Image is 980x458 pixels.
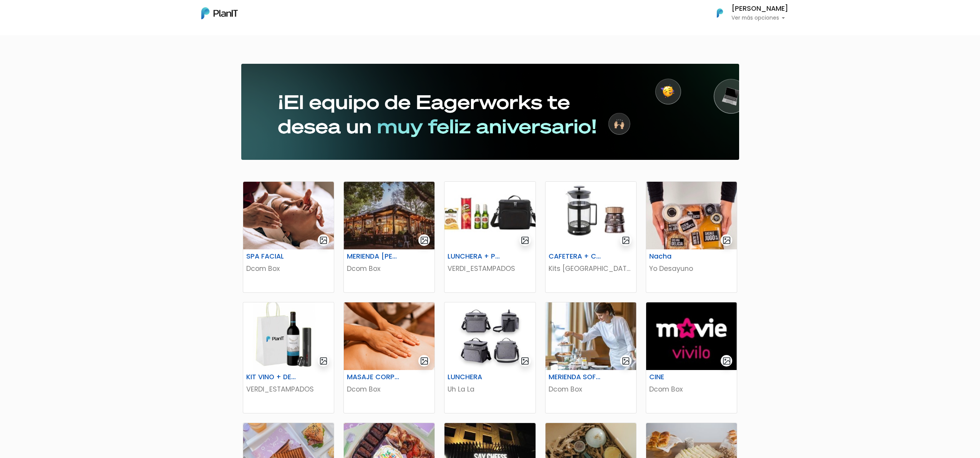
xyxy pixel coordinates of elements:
[649,264,734,274] p: Yo Desayuno
[544,252,607,261] h6: CAFETERA + CAFÉ [PERSON_NAME]
[246,384,331,394] p: VERDI_ESTAMPADOS
[545,181,637,293] a: gallery-light CAFETERA + CAFÉ [PERSON_NAME] Kits [GEOGRAPHIC_DATA]
[646,182,737,249] img: thumb_D894C8AE-60BF-4788-A814-9D6A2BE292DF.jpeg
[344,182,434,249] img: thumb_6349CFF3-484F-4BCD-9940-78224EC48F4B.jpeg
[545,302,637,413] a: gallery-light MERIENDA SOFITEL Dcom Box
[521,236,529,245] img: gallery-light
[243,302,334,413] a: gallery-light KIT VINO + DESCORCHADOR VERDI_ESTAMPADOS
[243,182,334,249] img: thumb_2AAA59ED-4AB8-4286-ADA8-D238202BF1A2.jpeg
[347,384,431,394] p: Dcom Box
[544,373,607,381] h6: MERIENDA SOFITEL
[448,384,532,394] p: Uh La La
[645,252,707,261] h6: Nacha
[646,302,737,413] a: gallery-light CINE Dcom Box
[246,264,331,274] p: Dcom Box
[722,236,731,245] img: gallery-light
[243,302,334,370] img: thumb_WhatsApp_Image_2024-06-27_at_13.35.36__1_.jpeg
[420,357,429,365] img: gallery-light
[344,302,434,370] img: thumb_EEBA820B-9A13-4920-8781-964E5B39F6D7.jpeg
[242,252,304,261] h6: SPA FACIAL
[722,357,731,365] img: gallery-light
[622,236,630,245] img: gallery-light
[443,373,506,381] h6: LUNCHERA
[444,181,536,293] a: gallery-light LUNCHERA + PICADA VERDI_ESTAMPADOS
[347,264,431,274] p: Dcom Box
[731,5,788,12] h6: [PERSON_NAME]
[649,384,734,394] p: Dcom Box
[420,236,429,245] img: gallery-light
[343,302,435,413] a: gallery-light MASAJE CORPORAL Dcom Box
[242,373,304,381] h6: KIT VINO + DESCORCHADOR
[444,302,536,413] a: gallery-light LUNCHERA Uh La La
[319,357,328,365] img: gallery-light
[622,357,630,365] img: gallery-light
[319,236,328,245] img: gallery-light
[646,302,737,370] img: thumb_thumb_moviecenter_logo.jpeg
[444,302,535,370] img: thumb_image__copia___copia___copia___copia___copia___copia___copia___copia___copia_-Photoroom__28...
[201,7,238,19] img: PlanIt Logo
[343,181,435,293] a: gallery-light MERIENDA [PERSON_NAME] CAFÉ Dcom Box
[711,5,728,22] img: PlanIt Logo
[444,182,535,249] img: thumb_B5069BE2-F4D7-4801-A181-DF9E184C69A6.jpeg
[707,3,788,23] button: PlanIt Logo [PERSON_NAME] Ver más opciones
[243,181,334,293] a: gallery-light SPA FACIAL Dcom Box
[546,302,636,370] img: thumb_WhatsApp_Image_2024-04-18_at_14.35.47.jpeg
[549,264,633,274] p: Kits [GEOGRAPHIC_DATA]
[646,181,737,293] a: gallery-light Nacha Yo Desayuno
[546,182,636,249] img: thumb_63AE2317-F514-41F3-A209-2759B9902972.jpeg
[521,357,529,365] img: gallery-light
[645,373,707,381] h6: CINE
[342,252,405,261] h6: MERIENDA [PERSON_NAME] CAFÉ
[549,384,633,394] p: Dcom Box
[448,264,532,274] p: VERDI_ESTAMPADOS
[443,252,506,261] h6: LUNCHERA + PICADA
[342,373,405,381] h6: MASAJE CORPORAL
[731,15,788,21] p: Ver más opciones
